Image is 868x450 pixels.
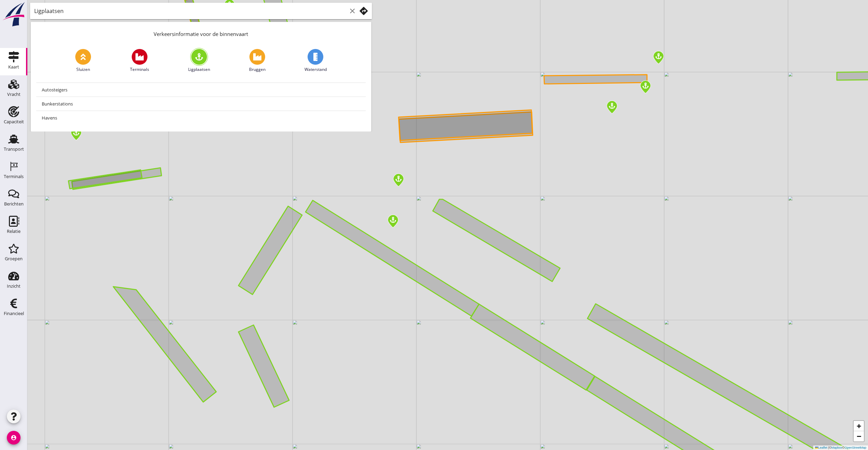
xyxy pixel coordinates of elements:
div: Groepen [5,257,23,261]
a: Leaflet [815,446,827,449]
span: + [857,422,861,430]
a: Terminals [130,49,149,73]
div: Financieel [4,311,24,316]
span: Waterstand [305,66,327,73]
div: Berichten [4,202,24,206]
img: Marker [606,100,618,114]
div: Relatie [7,229,21,234]
div: Verkeersinformatie voor de binnenvaart [31,22,371,43]
div: Autosteigers [42,86,360,94]
img: Marker [639,80,651,94]
img: Marker [70,127,82,141]
input: Zoek faciliteit [34,5,347,16]
a: Sluizen [75,49,91,73]
a: OpenStreetMap [844,446,866,449]
span: | [828,446,829,449]
div: Kaart [8,65,19,69]
div: Bunkerstations [42,100,360,108]
img: Marker [392,173,404,187]
a: Mapbox [831,446,842,449]
span: Terminals [130,66,149,73]
i: account_circle [7,431,21,445]
a: Waterstand [305,49,327,73]
span: Sluizen [76,66,90,73]
img: Marker [652,50,664,65]
div: © © [813,446,868,450]
div: Inzicht [7,284,21,288]
span: Bruggen [249,66,265,73]
div: Havens [42,114,360,122]
a: Zoom in [854,421,864,431]
div: Transport [4,147,24,151]
div: Terminals [4,174,24,179]
i: clear [348,7,357,15]
img: logo-small.a267ee39.svg [1,2,26,27]
div: Capaciteit [4,120,24,124]
span: − [857,432,861,440]
a: Bruggen [249,49,265,73]
span: Ligplaatsen [188,66,210,73]
a: Ligplaatsen [188,49,210,73]
div: Vracht [7,92,21,97]
img: Marker [387,214,399,228]
a: Zoom out [854,431,864,441]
